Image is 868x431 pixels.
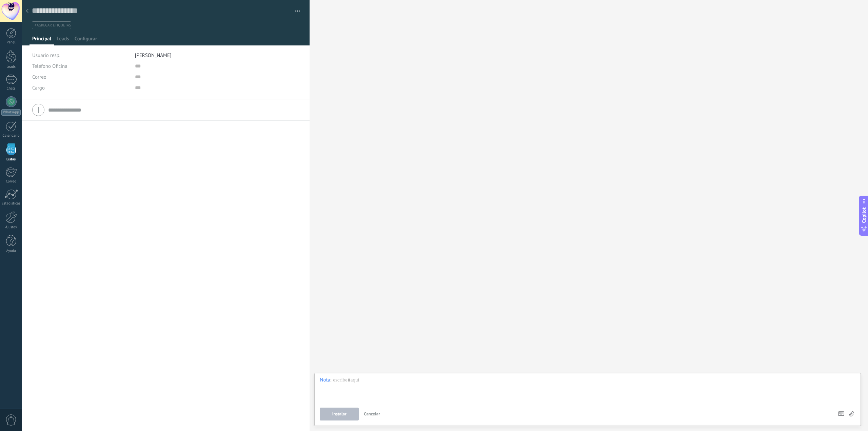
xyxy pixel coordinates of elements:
[1,225,21,230] div: Ajustes
[32,72,46,82] button: Correo
[32,74,46,80] span: Correo
[1,40,21,45] div: Panel
[135,52,172,59] span: [PERSON_NAME]
[330,377,331,384] span: :
[361,408,383,420] button: Cancelar
[1,65,21,69] div: Leads
[861,207,867,223] span: Copilot
[32,85,45,91] span: Cargo
[1,249,21,253] div: Ayuda
[1,86,21,91] div: Chats
[32,52,60,59] span: Usuario resp.
[332,412,347,416] span: Instalar
[32,61,67,72] button: Teléfono Oficina
[1,179,21,184] div: Correo
[1,134,21,138] div: Calendario
[1,109,21,116] div: WhatsApp
[32,50,130,61] div: Usuario resp.
[32,63,67,70] span: Teléfono Oficina
[364,411,380,417] span: Cancelar
[75,36,97,45] span: Configurar
[320,408,359,420] button: Instalar
[57,36,69,45] span: Leads
[32,82,130,93] div: Cargo
[35,23,71,28] span: #agregar etiquetas
[1,201,21,206] div: Estadísticas
[1,157,21,162] div: Listas
[32,36,51,45] span: Principal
